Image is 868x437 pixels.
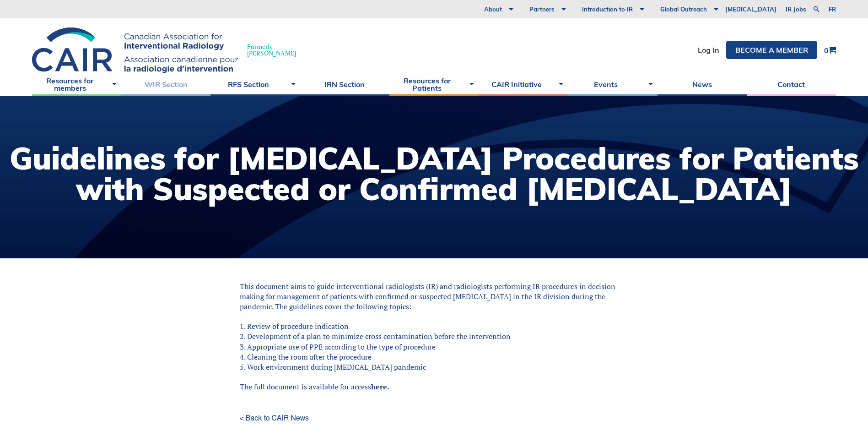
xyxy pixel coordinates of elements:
a: Formerly[PERSON_NAME] [32,27,305,73]
p: 1. Review of procedure indication 2. Development of a plan to minimize cross contamination before... [240,321,629,372]
a: Resources for members [32,73,121,96]
p: This document aims to guide interventional radiologists (IR) and radiologists performing IR proce... [240,281,629,312]
p: The full document is available for access [240,382,629,392]
a: WIR Section [121,73,210,96]
a: IRN Section [300,73,389,96]
a: 0 [824,46,836,54]
a: CAIR Initiative [479,73,568,96]
a: fr [829,6,836,12]
h1: Guidelines for [MEDICAL_DATA] Procedures for Patients with Suspected or Confirmed [MEDICAL_DATA] [9,143,859,204]
a: Events [568,73,657,96]
a: here. [371,382,389,392]
a: Log In [698,46,719,54]
a: < Back to CAIR News [240,415,629,422]
img: CIRA [32,27,238,73]
a: News [658,73,747,96]
a: RFS Section [210,73,300,96]
a: Become a member [726,41,817,59]
span: Formerly [PERSON_NAME] [247,44,296,56]
a: Contact [747,73,836,96]
a: Resources for Patients [389,73,479,96]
